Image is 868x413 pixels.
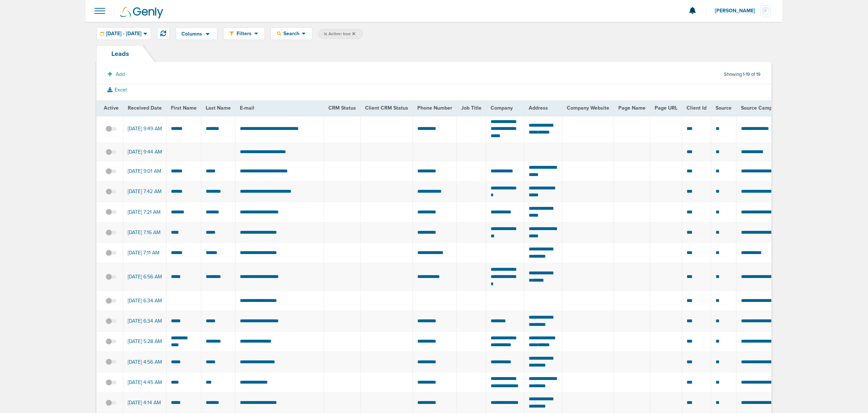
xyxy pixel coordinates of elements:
td: [DATE] 4:56 AM [123,352,167,372]
td: [DATE] 4:14 AM [123,393,167,413]
span: Filters [234,30,254,37]
th: Client CRM Status [361,101,413,115]
td: [DATE] 7:16 AM [123,222,167,243]
th: Page Name [614,101,650,115]
button: Add [104,69,129,79]
span: Search [281,30,302,37]
th: Company Website [562,101,614,115]
span: Showing 1-19 of 19 [724,71,761,78]
td: [DATE] 6:56 AM [123,263,167,291]
span: Add [116,71,125,77]
span: Client Id [687,105,707,111]
span: Columns [181,32,202,37]
span: Active [104,105,119,111]
td: [DATE] 6:34 AM [123,311,167,331]
td: [DATE] 7:42 AM [123,181,167,202]
td: [DATE] 5:28 AM [123,331,167,352]
span: Source [716,105,732,111]
span: Page URL [655,105,677,111]
td: [DATE] 7:21 AM [123,202,167,222]
span: [PERSON_NAME] [715,8,760,13]
img: Genly [120,7,163,19]
td: [DATE] 4:45 AM [123,372,167,392]
th: Address [524,101,562,115]
span: CRM Status [328,105,356,111]
span: [DATE] - [DATE] [106,31,142,36]
button: Excel [102,85,132,94]
td: [DATE] 9:01 AM [123,161,167,181]
span: Received Date [128,105,162,111]
span: Last Name [206,105,231,111]
span: Is Active: true [324,31,355,37]
span: E-mail [240,105,254,111]
th: Job Title [457,101,486,115]
a: Leads [97,45,144,62]
td: [DATE] 6:34 AM [123,291,167,311]
td: [DATE] 9:44 AM [123,143,167,161]
th: Company [486,101,524,115]
span: Phone Number [417,105,452,111]
span: First Name [171,105,197,111]
span: Source Campaign Id [741,105,788,111]
td: [DATE] 7:11 AM [123,243,167,263]
td: [DATE] 9:49 AM [123,115,167,143]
